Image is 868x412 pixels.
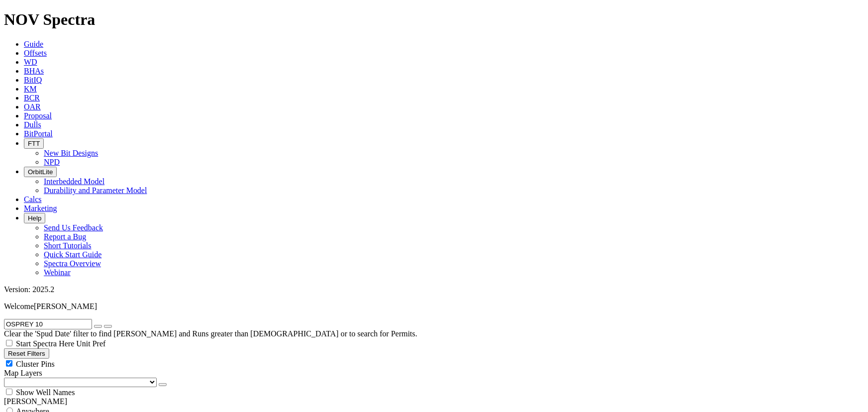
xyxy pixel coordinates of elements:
span: Map Layers [4,369,42,377]
a: Guide [24,40,43,48]
span: Cluster Pins [16,360,55,368]
div: Version: 2025.2 [4,285,864,294]
a: OAR [24,103,41,111]
a: Short Tutorials [44,241,92,250]
a: Send Us Feedback [44,223,103,232]
a: Spectra Overview [44,259,101,268]
button: FTT [24,138,44,149]
a: Interbedded Model [44,177,104,186]
a: Report a Bug [44,232,86,241]
button: Help [24,213,45,223]
span: OrbitLite [28,168,53,176]
h1: NOV Spectra [4,10,864,29]
a: Dulls [24,120,41,129]
input: Search [4,319,92,329]
a: Marketing [24,204,57,212]
a: BHAs [24,67,44,75]
a: BCR [24,94,40,102]
span: Show Well Names [16,388,75,397]
span: Unit Pref [76,339,105,348]
a: New Bit Designs [44,149,98,157]
a: BitIQ [24,76,42,84]
span: Clear the 'Spud Date' filter to find [PERSON_NAME] and Runs greater than [DEMOGRAPHIC_DATA] or to... [4,329,417,338]
a: KM [24,85,37,93]
button: OrbitLite [24,167,57,177]
a: Calcs [24,195,42,204]
a: NPD [44,158,60,166]
button: Reset Filters [4,348,49,359]
a: Quick Start Guide [44,250,101,259]
p: Welcome [4,302,864,311]
span: Start Spectra Here [16,339,74,348]
a: BitPortal [24,129,53,138]
a: Webinar [44,268,71,277]
a: Durability and Parameter Model [44,186,147,195]
div: [PERSON_NAME] [4,397,864,406]
span: FTT [28,140,40,147]
a: Proposal [24,111,52,120]
a: Offsets [24,49,47,57]
span: Help [28,214,41,222]
span: [PERSON_NAME] [34,302,97,310]
input: Start Spectra Here [6,340,12,346]
a: WD [24,58,37,66]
